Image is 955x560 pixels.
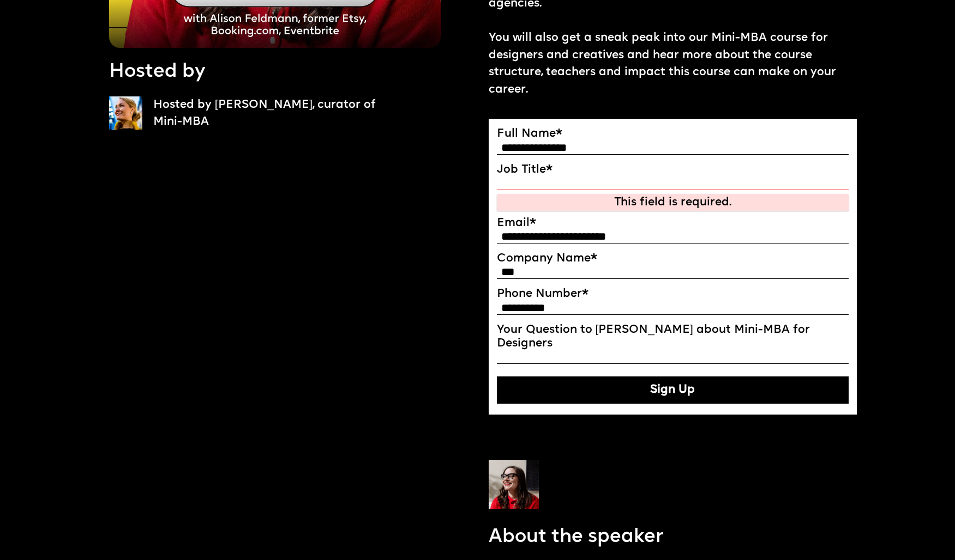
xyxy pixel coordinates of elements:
p: About the speaker [489,524,663,551]
div: This field is required. [500,196,846,209]
p: Hosted by [109,59,206,86]
label: Company Name [497,252,849,265]
label: Job Title [497,163,849,176]
label: Your Question to [PERSON_NAME] about Mini-MBA for Designers [497,323,849,350]
label: Email [497,216,849,230]
label: Phone Number [497,287,849,301]
p: Hosted by [PERSON_NAME], curator of Mini-MBA [153,96,380,131]
label: Full Name [497,127,849,141]
button: Sign Up [497,376,849,404]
